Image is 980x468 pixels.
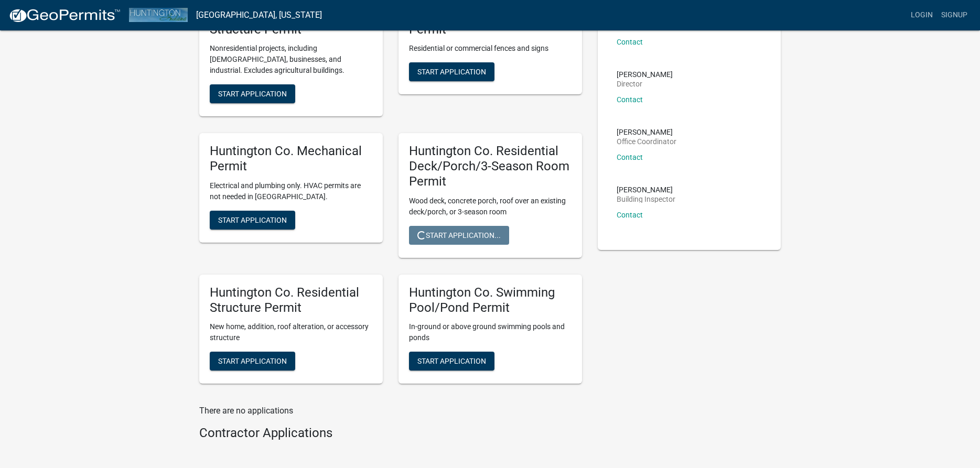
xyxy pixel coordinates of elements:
[417,231,501,239] span: Start Application...
[210,321,372,343] p: New home, addition, roof alteration, or accessory structure
[937,5,972,25] a: Signup
[199,426,582,445] wm-workflow-list-section: Contractor Applications
[617,128,676,136] p: [PERSON_NAME]
[417,357,486,365] span: Start Application
[218,357,287,365] span: Start Application
[210,144,372,174] h5: Huntington Co. Mechanical Permit
[617,211,643,219] a: Contact
[617,80,673,88] p: Director
[409,43,572,54] p: Residential or commercial fences and signs
[210,180,372,202] p: Electrical and plumbing only. HVAC permits are not needed in [GEOGRAPHIC_DATA].
[199,405,582,417] p: There are no applications
[199,426,582,441] h4: Contractor Applications
[210,352,295,371] button: Start Application
[409,352,494,371] button: Start Application
[617,71,673,78] p: [PERSON_NAME]
[617,38,643,46] a: Contact
[210,43,372,76] p: Nonresidential projects, including [DEMOGRAPHIC_DATA], businesses, and industrial. Excludes agric...
[409,321,572,343] p: In-ground or above ground swimming pools and ponds
[409,144,572,189] h5: Huntington Co. Residential Deck/Porch/3-Season Room Permit
[409,195,572,217] p: Wood deck, concrete porch, roof over an existing deck/porch, or 3-season room
[617,186,675,193] p: [PERSON_NAME]
[617,195,675,203] p: Building Inspector
[210,285,372,315] h5: Huntington Co. Residential Structure Permit
[409,285,572,315] h5: Huntington Co. Swimming Pool/Pond Permit
[617,153,643,161] a: Contact
[129,8,188,22] img: Huntington County, Indiana
[409,226,509,245] button: Start Application...
[210,211,295,230] button: Start Application
[218,90,287,98] span: Start Application
[409,62,494,81] button: Start Application
[907,5,937,25] a: Login
[218,215,287,224] span: Start Application
[196,6,322,24] a: [GEOGRAPHIC_DATA], [US_STATE]
[210,84,295,103] button: Start Application
[617,95,643,104] a: Contact
[617,138,676,145] p: Office Coordinator
[417,68,486,76] span: Start Application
